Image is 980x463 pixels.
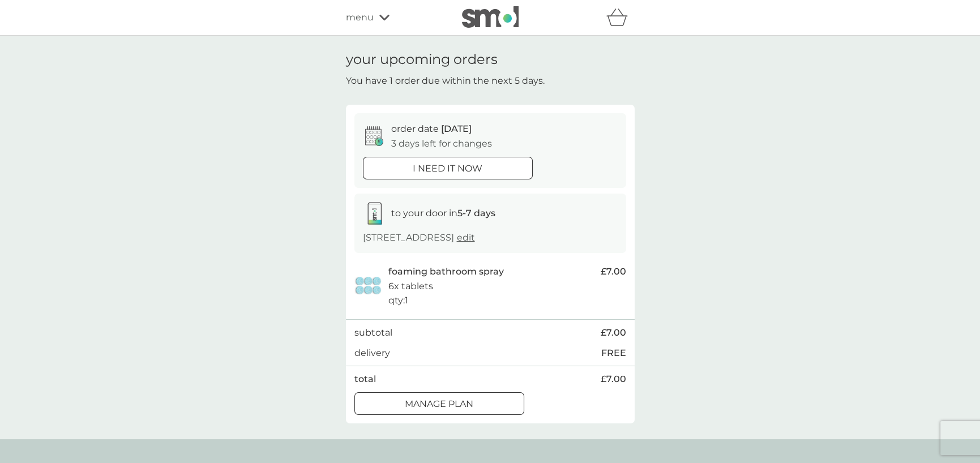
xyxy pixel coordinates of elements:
[346,52,498,68] h1: your upcoming orders
[441,123,472,134] span: [DATE]
[606,6,635,29] div: basket
[405,397,473,411] p: Manage plan
[388,279,433,294] p: 6x tablets
[457,208,495,218] strong: 5-7 days
[346,10,374,25] span: menu
[601,264,626,279] span: £7.00
[462,6,519,28] img: smol
[391,122,472,136] p: order date
[363,230,475,245] p: [STREET_ADDRESS]
[391,208,495,218] span: to your door in
[354,392,524,415] button: Manage plan
[388,264,504,279] p: foaming bathroom spray
[601,325,626,340] span: £7.00
[388,293,408,308] p: qty : 1
[601,372,626,387] span: £7.00
[391,136,492,151] p: 3 days left for changes
[354,372,376,387] p: total
[601,346,626,361] p: FREE
[354,325,392,340] p: subtotal
[354,346,390,361] p: delivery
[413,161,482,176] p: i need it now
[363,157,533,179] button: i need it now
[457,232,475,243] a: edit
[346,74,545,88] p: You have 1 order due within the next 5 days.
